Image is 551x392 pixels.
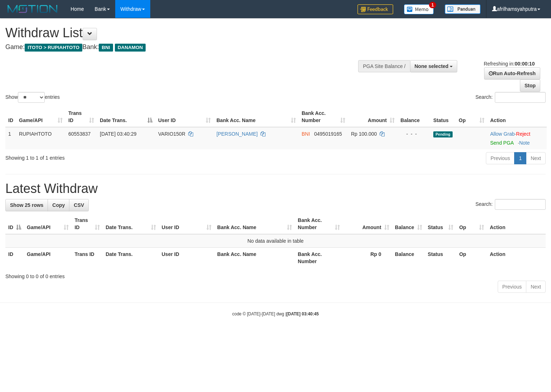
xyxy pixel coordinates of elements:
[24,248,72,268] th: Game/API
[487,127,547,149] td: ·
[5,4,60,14] img: MOTION_logo.png
[16,127,65,149] td: RUPIAHTOTO
[216,131,258,137] a: [PERSON_NAME]
[5,248,24,268] th: ID
[429,2,437,8] span: 1
[159,248,214,268] th: User ID
[415,63,449,69] span: None selected
[295,214,343,234] th: Bank Acc. Number: activate to sort column ascending
[16,107,65,127] th: Game/API: activate to sort column ascending
[351,131,377,137] span: Rp 100.000
[404,4,434,14] img: Button%20Memo.svg
[484,67,540,79] a: Run Auto-Refresh
[5,107,16,127] th: ID
[214,107,299,127] th: Bank Acc. Name: activate to sort column ascending
[392,248,425,268] th: Balance
[72,214,103,234] th: Trans ID: activate to sort column ascending
[487,107,547,127] th: Action
[5,214,24,234] th: ID: activate to sort column descending
[410,60,458,72] button: None selected
[400,130,428,137] div: - - -
[103,248,159,268] th: Date Trans.
[357,4,393,14] img: Feedback.jpg
[214,248,295,268] th: Bank Acc. Name
[232,311,319,316] small: code © [DATE]-[DATE] dwg |
[52,202,65,208] span: Copy
[526,152,546,164] a: Next
[97,107,155,127] th: Date Trans.: activate to sort column descending
[25,44,82,52] span: ITOTO > RUPIAHTOTO
[99,44,113,52] span: BNI
[520,79,540,92] a: Stop
[100,131,136,137] span: [DATE] 03:40:29
[490,131,515,137] a: Allow Grab
[433,131,453,137] span: Pending
[24,214,72,234] th: Game/API: activate to sort column ascending
[5,199,48,211] a: Show 25 rows
[515,61,535,67] strong: 00:00:10
[456,214,487,234] th: Op: activate to sort column ascending
[487,248,546,268] th: Action
[74,202,84,208] span: CSV
[425,214,457,234] th: Status: activate to sort column ascending
[5,234,546,248] td: No data available in table
[476,199,546,210] label: Search:
[5,182,546,196] h1: Latest Withdraw
[302,131,310,137] span: BNI
[72,248,103,268] th: Trans ID
[48,199,69,211] a: Copy
[5,26,360,40] h1: Withdraw List
[299,107,348,127] th: Bank Acc. Number: activate to sort column ascending
[456,248,487,268] th: Op
[445,4,481,14] img: panduan.png
[5,44,360,51] h4: Game: Bank:
[103,214,159,234] th: Date Trans.: activate to sort column ascending
[398,107,430,127] th: Balance
[69,199,89,211] a: CSV
[486,152,515,164] a: Previous
[295,248,343,268] th: Bank Acc. Number
[314,131,342,137] span: Copy 0495019165 to clipboard
[456,107,487,127] th: Op: activate to sort column ascending
[519,140,530,146] a: Note
[495,199,546,210] input: Search:
[287,311,319,316] strong: [DATE] 03:40:45
[214,214,295,234] th: Bank Acc. Name: activate to sort column ascending
[5,92,60,103] label: Show entries
[18,92,45,103] select: Showentries
[65,107,97,127] th: Trans ID: activate to sort column ascending
[158,131,185,137] span: VARIO150R
[343,248,392,268] th: Rp 0
[159,214,214,234] th: User ID: activate to sort column ascending
[392,214,425,234] th: Balance: activate to sort column ascending
[490,131,516,137] span: ·
[516,131,530,137] a: Reject
[5,270,546,280] div: Showing 0 to 0 of 0 entries
[425,248,457,268] th: Status
[526,281,546,293] a: Next
[343,214,392,234] th: Amount: activate to sort column ascending
[115,44,146,52] span: DANAMON
[5,151,224,161] div: Showing 1 to 1 of 1 entries
[348,107,398,127] th: Amount: activate to sort column ascending
[490,140,513,146] a: Send PGA
[487,214,546,234] th: Action
[358,60,410,72] div: PGA Site Balance /
[5,127,16,149] td: 1
[498,281,526,293] a: Previous
[68,131,91,137] span: 60553837
[155,107,214,127] th: User ID: activate to sort column ascending
[10,202,43,208] span: Show 25 rows
[495,92,546,103] input: Search:
[484,61,535,67] span: Refreshing in:
[430,107,456,127] th: Status
[514,152,526,164] a: 1
[476,92,546,103] label: Search:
